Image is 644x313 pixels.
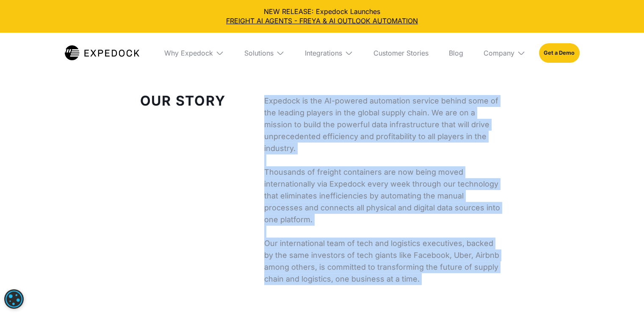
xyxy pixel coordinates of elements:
[477,33,532,73] div: Company
[238,33,291,73] div: Solutions
[264,95,504,285] p: Expedock is the AI-powered automation service behind some of the leading players in the global su...
[539,43,579,63] a: Get a Demo
[367,33,435,73] a: Customer Stories
[158,33,231,73] div: Why Expedock
[298,33,360,73] div: Integrations
[164,49,213,57] div: Why Expedock
[305,49,342,57] div: Integrations
[244,49,274,57] div: Solutions
[442,33,470,73] a: Blog
[140,92,226,109] strong: Our Story
[484,49,514,57] div: Company
[503,221,644,313] iframe: Chat Widget
[7,7,637,26] div: NEW RELEASE: Expedock Launches
[503,221,644,313] div: Chat-Widget
[7,16,637,25] a: FREIGHT AI AGENTS - FREYA & AI OUTLOOK AUTOMATION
